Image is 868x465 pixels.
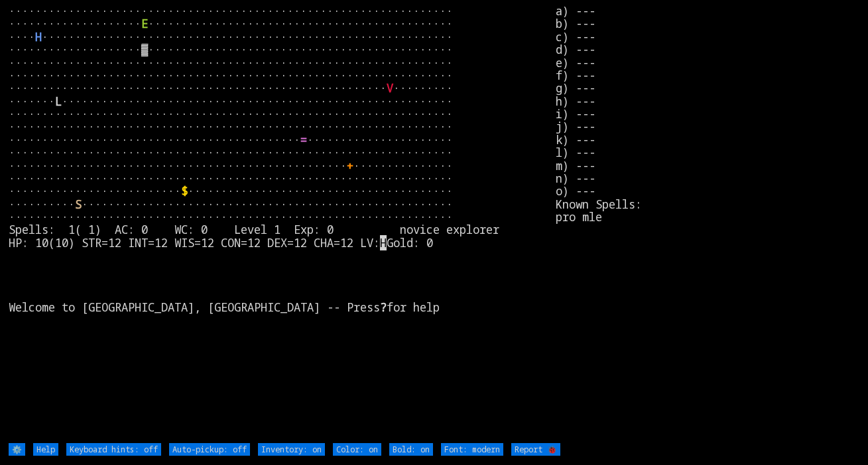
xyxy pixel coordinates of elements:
[66,443,161,456] input: Keyboard hints: off
[75,197,82,212] font: S
[55,94,62,109] font: L
[511,443,560,456] input: Report 🐞
[300,132,307,147] font: =
[556,5,859,442] stats: a) --- b) --- c) --- d) --- e) --- f) --- g) --- h) --- i) --- j) --- k) --- l) --- m) --- n) ---...
[9,5,556,442] larn: ··································································· ···················· ········...
[35,29,42,45] font: H
[169,443,250,456] input: Auto-pickup: off
[389,443,433,456] input: Bold: on
[9,443,25,456] input: ⚙️
[380,235,387,250] mark: H
[380,300,387,315] b: ?
[347,158,353,173] font: +
[33,443,58,456] input: Help
[387,80,393,96] font: V
[441,443,503,456] input: Font: modern
[333,443,381,456] input: Color: on
[258,443,325,456] input: Inventory: on
[181,183,188,199] font: $
[141,16,148,31] font: E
